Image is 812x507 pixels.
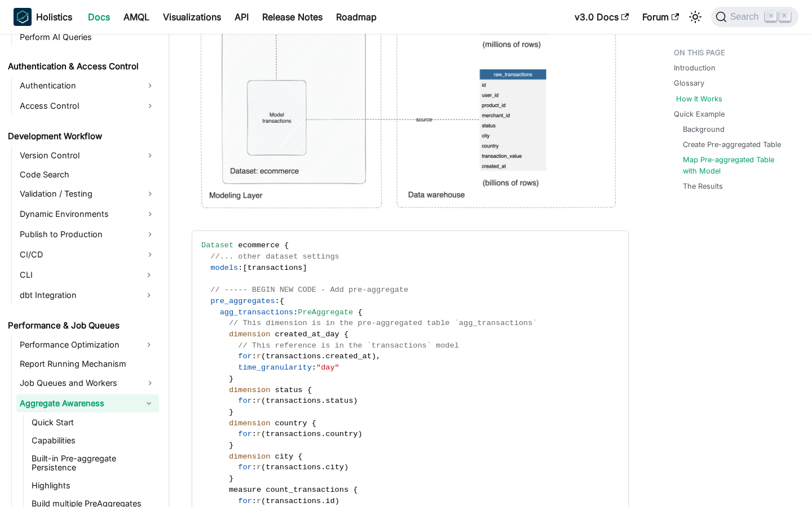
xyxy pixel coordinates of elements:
[266,352,321,361] span: transactions
[16,29,159,45] a: Perform AI Queries
[238,363,312,372] span: time_granularity
[252,397,257,405] span: :
[280,297,284,305] span: {
[210,252,339,261] span: //... other dataset settings
[229,486,261,494] span: measure
[257,352,261,361] span: r
[266,486,348,494] span: count_transactions
[257,497,261,505] span: r
[727,12,766,22] span: Search
[238,352,251,361] span: for
[298,452,302,461] span: {
[266,430,321,438] span: transactions
[316,363,339,372] span: "day"
[284,241,289,250] span: {
[14,8,32,26] img: Holistics
[325,463,344,472] span: city
[252,497,257,505] span: :
[358,308,362,317] span: {
[372,352,376,361] span: )
[238,264,242,272] span: :
[16,374,159,392] a: Job Queues and Workers
[344,330,348,339] span: {
[238,241,279,250] span: ecommerce
[683,139,781,150] a: Create Pre-aggregated Table
[321,352,325,361] span: .
[229,419,270,428] span: dimension
[275,452,294,461] span: city
[229,375,233,383] span: }
[321,397,325,405] span: .
[229,330,270,339] span: dimension
[266,463,321,472] span: transactions
[28,433,159,448] a: Capabilities
[303,264,307,272] span: ]
[293,308,298,317] span: :
[16,97,159,115] a: Access Control
[358,430,362,438] span: )
[255,8,329,26] a: Release Notes
[321,463,325,472] span: .
[16,246,159,264] a: CI/CD
[275,330,339,339] span: created_at_day
[238,463,251,472] span: for
[252,430,257,438] span: :
[275,297,280,305] span: :
[683,181,723,192] a: The Results
[16,225,159,243] a: Publish to Production
[325,352,372,361] span: created_at
[28,415,159,430] a: Quick Start
[353,486,358,494] span: {
[117,8,156,26] a: AMQL
[16,167,159,183] a: Code Search
[312,363,316,372] span: :
[298,308,353,317] span: PreAggregate
[14,8,72,26] a: HolisticsHolistics
[275,419,307,428] span: country
[312,419,316,428] span: {
[16,146,159,164] a: Version Control
[139,394,159,412] button: Collapse sidebar category 'Aggregate Awareness'
[307,386,312,394] span: {
[261,397,266,405] span: (
[229,386,270,394] span: dimension
[636,8,686,26] a: Forum
[376,352,381,361] span: ,
[674,78,704,88] a: Glossary
[711,7,798,27] button: Search (Command+K)
[201,241,233,250] span: Dataset
[238,341,459,350] span: // This reference is in the `transactions` model
[779,11,791,21] kbd: K
[210,264,238,272] span: models
[325,397,353,405] span: status
[210,286,408,294] span: // ----- BEGIN NEW CODE - Add pre-aggregate
[28,451,159,475] a: Built-in Pre-aggregate Persistence
[229,319,537,327] span: // This dimension is in the pre-aggregated table `agg_transactions`
[16,77,159,95] a: Authentication
[248,264,303,272] span: transactions
[16,185,159,203] a: Validation / Testing
[242,264,247,272] span: [
[238,397,251,405] span: for
[765,11,776,21] kbd: ⌘
[335,497,339,505] span: )
[229,474,233,483] span: }
[325,430,358,438] span: country
[266,497,321,505] span: transactions
[257,397,261,405] span: r
[275,386,303,394] span: status
[252,352,257,361] span: :
[353,397,358,405] span: )
[261,352,266,361] span: (
[344,463,348,472] span: )
[261,497,266,505] span: (
[28,478,159,493] a: Highlights
[139,336,159,354] button: Expand sidebar category 'Performance Optimization'
[5,128,159,144] a: Development Workflow
[674,109,725,119] a: Quick Example
[81,8,117,26] a: Docs
[139,286,159,304] button: Expand sidebar category 'dbt Integration'
[220,308,294,317] span: agg_transactions
[261,430,266,438] span: (
[261,463,266,472] span: (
